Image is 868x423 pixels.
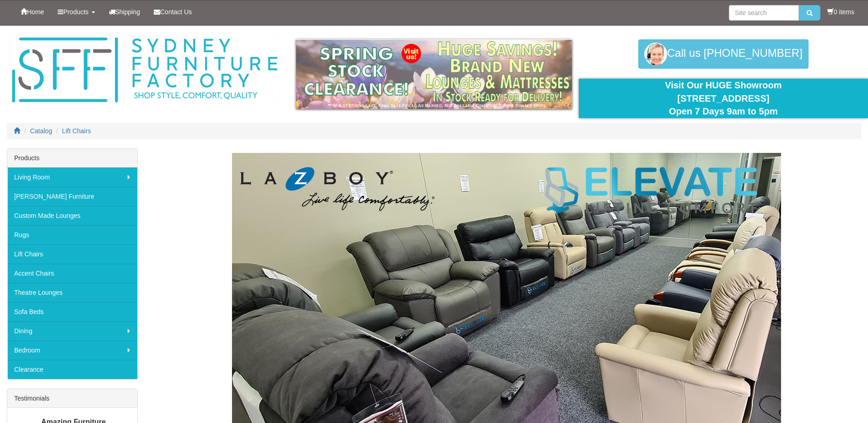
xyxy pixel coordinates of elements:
span: Products [63,8,88,16]
img: spring-sale.gif [296,39,571,109]
a: Rugs [7,225,137,244]
a: Lift Chairs [62,127,91,135]
a: Living Room [7,168,137,187]
span: Shipping [115,8,140,16]
div: Testimonials [7,389,137,408]
a: Sofa Beds [7,302,137,321]
a: Accent Chairs [7,264,137,283]
a: Catalog [30,127,52,135]
a: Bedroom [7,341,137,360]
a: Theatre Lounges [7,283,137,302]
div: Visit Our HUGE Showroom [STREET_ADDRESS] Open 7 Days 9am to 5pm [586,79,861,118]
a: Dining [7,321,137,341]
div: Products [7,149,137,168]
a: Shipping [102,0,147,23]
span: Contact Us [160,8,192,16]
a: Contact Us [147,0,199,23]
a: Home [14,0,51,23]
img: Sydney Furniture Factory [7,35,282,106]
a: [PERSON_NAME] Furniture [7,187,137,206]
a: Custom Made Lounges [7,206,137,225]
input: Site search [729,5,799,21]
a: Clearance [7,360,137,379]
span: Home [27,8,44,16]
a: Products [51,0,102,23]
a: Lift Chairs [7,244,137,264]
li: 0 items [827,7,854,16]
